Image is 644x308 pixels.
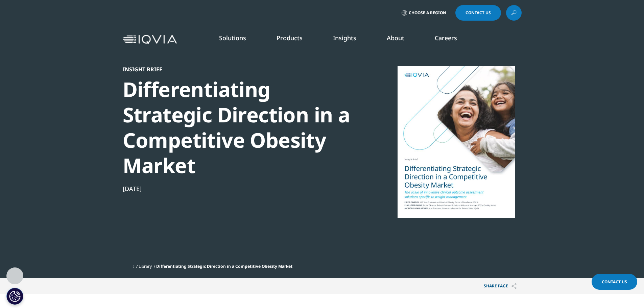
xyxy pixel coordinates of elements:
[156,263,292,269] span: Differentiating Strategic Direction in a Competitive Obesity Market
[6,288,23,305] button: Cookies Settings
[479,278,522,294] p: Share PAGE
[123,185,355,193] div: [DATE]
[409,10,446,16] span: Choose a Region
[139,263,152,269] a: Library
[123,35,177,45] img: IQVIA Healthcare Information Technology and Pharma Clinical Research Company
[602,279,627,285] span: Contact Us
[333,34,356,42] a: Insights
[123,66,355,73] div: Insight Brief
[511,283,517,289] img: Share PAGE
[435,34,457,42] a: Careers
[180,24,522,55] nav: Primary
[123,77,355,178] div: Differentiating Strategic Direction in a Competitive Obesity Market
[592,274,637,290] a: Contact Us
[387,34,404,42] a: About
[219,34,246,42] a: Solutions
[277,34,303,42] a: Products
[466,11,491,15] span: Contact Us
[455,5,501,21] a: Contact Us
[479,278,522,294] button: Share PAGEShare PAGE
